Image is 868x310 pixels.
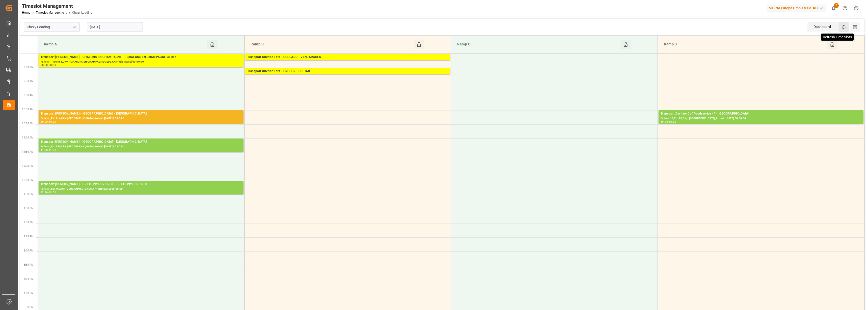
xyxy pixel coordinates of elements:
[41,139,241,145] div: Transport [PERSON_NAME] - [GEOGRAPHIC_DATA] - [GEOGRAPHIC_DATA]
[41,60,241,64] div: Pallets: 1,TU: 553,City: ~CHALONS EN CHAMPAGNE CEDEX,Arrival: [DATE] 00:00:00
[24,66,34,68] span: 8:30 AM
[247,69,448,74] div: Transport Kuehne Lots - BREGER - CESTAS
[49,191,56,193] div: 13:00
[41,111,241,116] div: Transport [PERSON_NAME] - [GEOGRAPHIC_DATA] - [GEOGRAPHIC_DATA]
[22,179,34,181] span: 12:30 PM
[828,3,839,14] button: show 2 new notifications
[834,3,839,8] span: 2
[22,122,34,125] span: 10:30 AM
[24,235,34,238] span: 2:30 PM
[48,191,49,193] div: -
[24,306,34,308] span: 5:00 PM
[24,277,34,280] span: 4:00 PM
[41,145,241,149] div: Pallets: ,TU: 159,City: [GEOGRAPHIC_DATA],Arrival: [DATE] 00:00:00
[24,94,34,97] span: 9:30 AM
[49,149,56,151] div: 11:30
[247,74,448,78] div: Pallets: ,TU: 10,City: CESTAS,Arrival: [DATE] 00:00:00
[41,64,48,66] div: 08:00
[668,121,669,123] div: -
[662,40,827,49] div: Ramp D
[767,3,828,13] button: Melitta Europa GmbH & Co. KG
[661,116,861,121] div: Pallets: 10,TU: 28,City: [GEOGRAPHIC_DATA],Arrival: [DATE] 00:00:00
[22,136,34,139] span: 11:00 AM
[24,22,80,32] input: Type to search/select
[24,207,34,210] span: 1:30 PM
[49,64,56,66] div: 08:30
[42,40,207,49] div: Ramp A
[48,64,49,66] div: -
[767,5,826,12] div: Melitta Europa GmbH & Co. KG
[49,121,56,123] div: 10:30
[661,111,861,116] div: Transport Dachser Cof Foodservice - ? - [GEOGRAPHIC_DATA]
[807,22,838,32] div: Dashboard
[24,263,34,266] span: 3:30 PM
[24,249,34,252] span: 3:00 PM
[22,164,34,167] span: 12:00 PM
[24,221,34,224] span: 2:00 PM
[41,191,48,193] div: 12:30
[36,11,67,14] a: Timeslot Management
[41,187,241,191] div: Pallets: ,TU: 46,City: [GEOGRAPHIC_DATA],Arrival: [DATE] 00:00:00
[48,149,49,151] div: -
[22,2,92,10] div: Timeslot Management
[839,3,851,14] button: Help Center
[247,60,448,64] div: Pallets: 11,TU: 264,City: [GEOGRAPHIC_DATA],Arrival: [DATE] 00:00:00
[41,149,48,151] div: 11:00
[41,55,241,60] div: Transport [PERSON_NAME] - CHALONS EN CHAMPAGNE - ~CHALONS EN CHAMPAGNE CEDEX
[41,182,241,187] div: Transport [PERSON_NAME] - BRETIGNY SUR ORGE - BRETIGNY SUR ORGE
[22,108,34,111] span: 10:00 AM
[41,121,48,123] div: 10:00
[70,23,78,31] button: open menu
[48,121,49,123] div: -
[22,150,34,153] span: 11:30 AM
[24,292,34,294] span: 4:30 PM
[249,40,414,49] div: Ramp B
[24,80,34,82] span: 9:00 AM
[247,55,448,60] div: Transport Kuehne Lots - COLLARD - VENDARGUES
[455,40,620,49] div: Ramp C
[24,193,34,195] span: 1:00 PM
[669,121,676,123] div: 10:30
[87,22,143,32] input: DD-MM-YYYY
[661,121,668,123] div: 10:00
[22,11,30,14] a: Home
[41,116,241,121] div: Pallets: ,TU: 414,City: [GEOGRAPHIC_DATA],Arrival: [DATE] 00:00:00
